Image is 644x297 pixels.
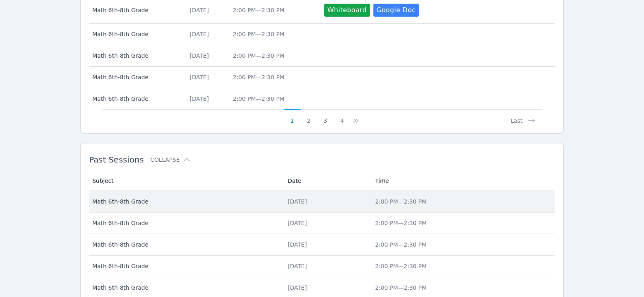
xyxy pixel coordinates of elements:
th: Date [283,171,370,191]
span: 2:00 PM — 2:30 PM [233,95,284,102]
div: [DATE] [190,73,223,81]
button: Collapse [150,156,191,164]
div: [DATE] [288,219,365,227]
tr: Math 6th-8th Grade[DATE]2:00 PM—2:30 PM [89,88,555,109]
th: Time [370,171,555,191]
tr: Math 6th-8th Grade[DATE]2:00 PM—2:30 PM [89,67,555,88]
span: 2:00 PM — 2:30 PM [233,7,284,13]
span: 2:00 PM — 2:30 PM [375,198,427,205]
th: Subject [89,171,283,191]
span: Math 6th-8th Grade [92,197,278,206]
span: 2:00 PM — 2:30 PM [375,284,427,291]
span: Past Sessions [89,155,144,165]
a: Google Doc [373,4,419,17]
tr: Math 6th-8th Grade[DATE]2:00 PM—2:30 PM [89,24,555,45]
div: [DATE] [288,262,365,270]
tr: Math 6th-8th Grade[DATE]2:00 PM—2:30 PM [89,191,555,212]
span: Math 6th-8th Grade [92,262,278,270]
span: Math 6th-8th Grade [92,73,180,81]
div: [DATE] [190,30,223,38]
span: 2:00 PM — 2:30 PM [233,31,284,37]
div: [DATE] [288,241,365,249]
span: Math 6th-8th Grade [92,219,278,227]
span: Math 6th-8th Grade [92,241,278,249]
tr: Math 6th-8th Grade[DATE]2:00 PM—2:30 PM [89,212,555,234]
div: [DATE] [190,6,223,14]
span: 2:00 PM — 2:30 PM [375,220,427,226]
span: 2:00 PM — 2:30 PM [233,74,284,80]
tr: Math 6th-8th Grade[DATE]2:00 PM—2:30 PM [89,45,555,67]
tr: Math 6th-8th Grade[DATE]2:00 PM—2:30 PM [89,256,555,277]
button: 4 [334,109,350,125]
button: 1 [284,109,301,125]
span: 2:00 PM — 2:30 PM [233,52,284,59]
span: Math 6th-8th Grade [92,6,180,14]
span: Math 6th-8th Grade [92,95,180,103]
div: [DATE] [190,95,223,103]
tr: Math 6th-8th Grade[DATE]2:00 PM—2:30 PM [89,234,555,256]
button: Last [504,109,542,125]
span: Math 6th-8th Grade [92,284,278,292]
button: 3 [317,109,334,125]
span: Math 6th-8th Grade [92,52,180,60]
div: [DATE] [190,52,223,60]
span: Math 6th-8th Grade [92,30,180,38]
div: [DATE] [288,197,365,206]
span: 2:00 PM — 2:30 PM [375,241,427,248]
button: 2 [301,109,317,125]
div: [DATE] [288,284,365,292]
span: 2:00 PM — 2:30 PM [375,263,427,269]
button: Whiteboard [324,4,370,17]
